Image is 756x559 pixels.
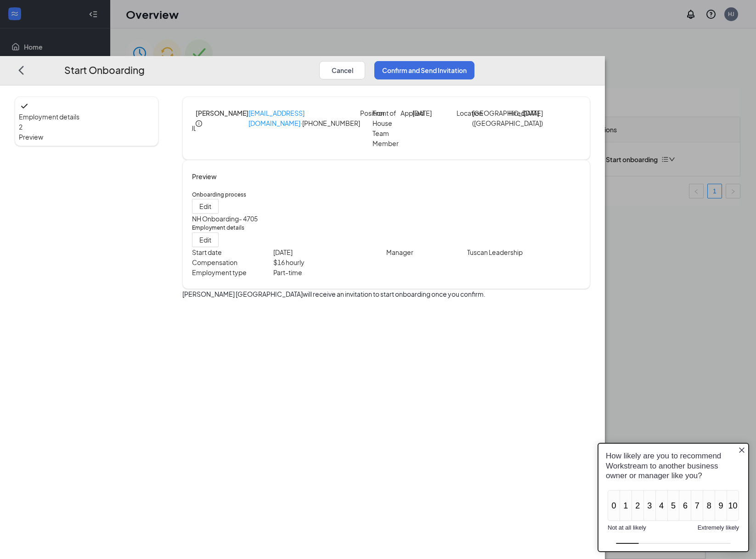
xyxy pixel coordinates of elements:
[457,108,472,118] p: Location
[192,191,580,199] h5: Onboarding process
[199,201,211,211] span: Edit
[196,108,248,118] h4: [PERSON_NAME]
[191,123,197,133] div: JL
[192,232,219,247] button: Edit
[248,108,360,139] p: · [PHONE_NUMBER]
[472,108,503,128] p: [GEOGRAPHIC_DATA] ([GEOGRAPHIC_DATA])
[19,112,154,122] span: Employment details
[372,108,396,148] p: Front of House Team Member
[192,267,273,277] p: Employment type
[248,109,305,127] a: [EMAIL_ADDRESS][DOMAIN_NAME]
[192,247,273,257] p: Start date
[273,267,387,277] p: Part-time
[401,108,412,118] p: Applied
[374,61,474,79] button: Confirm and Send Invitation
[412,108,436,118] p: [DATE]
[360,108,372,118] p: Position
[19,123,23,131] span: 2
[192,257,273,267] p: Compensation
[386,247,467,257] p: Manager
[467,247,581,257] p: Tuscan Leadership
[199,234,211,244] span: Edit
[524,108,554,118] p: [DATE]
[273,247,387,257] p: [DATE]
[192,215,258,223] span: NH Onboarding- 4705
[64,62,145,78] h3: Start Onboarding
[591,435,756,559] iframe: Sprig User Feedback Dialog
[196,120,202,126] span: info-circle
[192,199,219,214] button: Edit
[273,257,387,267] p: $ 16 hourly
[508,108,524,118] p: Hired
[192,224,580,232] h5: Employment details
[19,132,154,142] span: Preview
[319,61,365,79] button: Cancel
[182,288,590,299] p: [PERSON_NAME] [GEOGRAPHIC_DATA] will receive an invitation to start onboarding once you confirm.
[19,101,30,112] svg: Checkmark
[192,171,580,181] h4: Preview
